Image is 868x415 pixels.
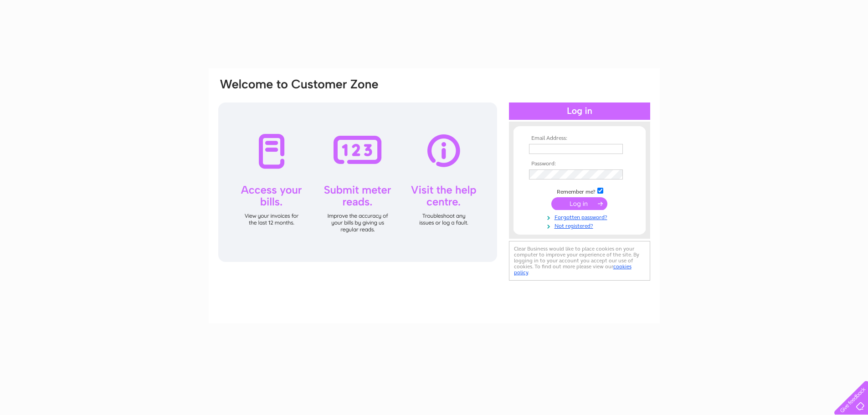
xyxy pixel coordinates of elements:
a: Forgotten password? [529,212,632,221]
td: Remember me? [527,186,632,195]
div: Clear Business would like to place cookies on your computer to improve your experience of the sit... [509,241,650,281]
th: Password: [527,161,632,167]
a: cookies policy [514,263,632,276]
th: Email Address: [527,135,632,142]
a: Not registered? [529,221,632,230]
input: Submit [551,197,607,210]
